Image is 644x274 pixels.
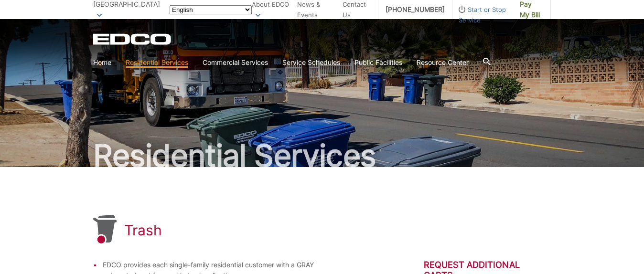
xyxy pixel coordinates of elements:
a: Resource Center [417,57,469,68]
a: Residential Services [126,57,188,68]
h2: Residential Services [93,140,551,171]
select: Select a language [170,5,252,14]
a: Public Facilities [354,57,402,68]
a: Service Schedules [282,57,340,68]
a: Commercial Services [203,57,268,68]
h1: Trash [124,221,162,239]
a: EDCD logo. Return to the homepage. [93,33,172,45]
a: Home [93,57,111,68]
